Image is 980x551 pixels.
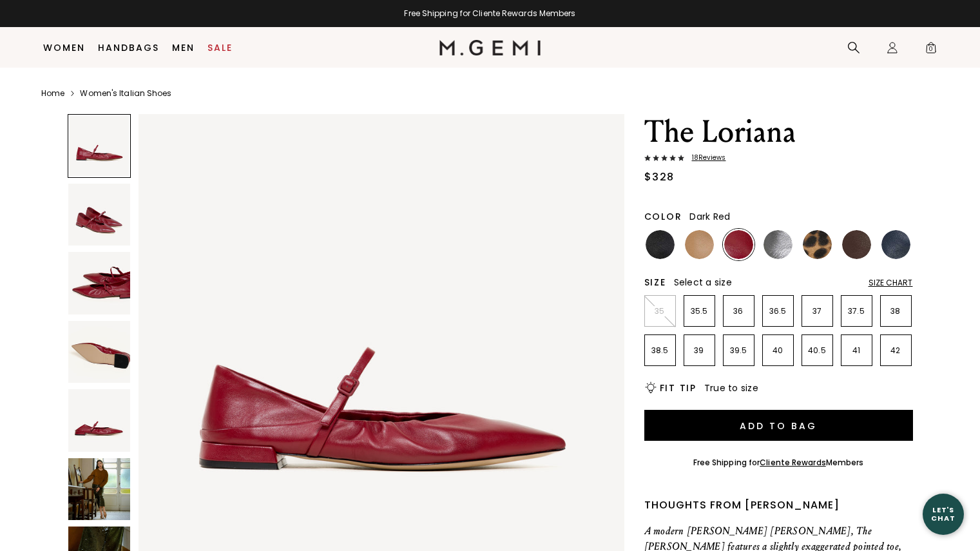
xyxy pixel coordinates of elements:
[68,389,131,452] img: The Loriana
[693,458,864,468] div: Free Shipping for Members
[439,40,541,55] img: M.Gemi
[98,43,159,53] a: Handbags
[644,277,666,287] h2: Size
[660,383,697,393] h2: Fit Tip
[724,230,753,259] img: Dark Red
[760,457,826,468] a: Cliente Rewards
[207,43,233,53] a: Sale
[645,345,675,356] p: 38.5
[644,498,913,513] div: Thoughts from [PERSON_NAME]
[841,345,872,356] p: 41
[841,306,872,316] p: 37.5
[68,458,131,521] img: The Loriana
[43,43,85,53] a: Women
[644,410,913,441] button: Add to Bag
[881,345,911,356] p: 42
[172,43,195,53] a: Men
[724,345,754,356] p: 39.5
[68,184,131,246] img: The Loriana
[724,306,754,316] p: 36
[802,345,832,356] p: 40.5
[684,154,726,162] span: 18 Review s
[68,252,131,314] img: The Loriana
[763,345,793,356] p: 40
[80,88,171,99] a: Women's Italian Shoes
[803,230,832,259] img: Leopard
[704,382,758,394] span: True to size
[763,306,793,316] p: 36.5
[881,230,910,259] img: Navy
[68,321,131,383] img: The Loriana
[674,276,732,289] span: Select a size
[869,278,913,288] div: Size Chart
[644,211,682,222] h2: Color
[644,169,675,185] div: $328
[881,306,911,316] p: 38
[923,506,964,522] div: Let's Chat
[842,230,871,259] img: Chocolate
[645,306,675,316] p: 35
[646,230,675,259] img: Black
[802,306,832,316] p: 37
[41,88,64,99] a: Home
[925,44,937,57] span: 0
[689,210,730,223] span: Dark Red
[764,230,793,259] img: Gunmetal
[685,230,714,259] img: Light Tan
[684,345,715,356] p: 39
[644,114,913,150] h1: The Loriana
[644,154,913,164] a: 18Reviews
[684,306,715,316] p: 35.5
